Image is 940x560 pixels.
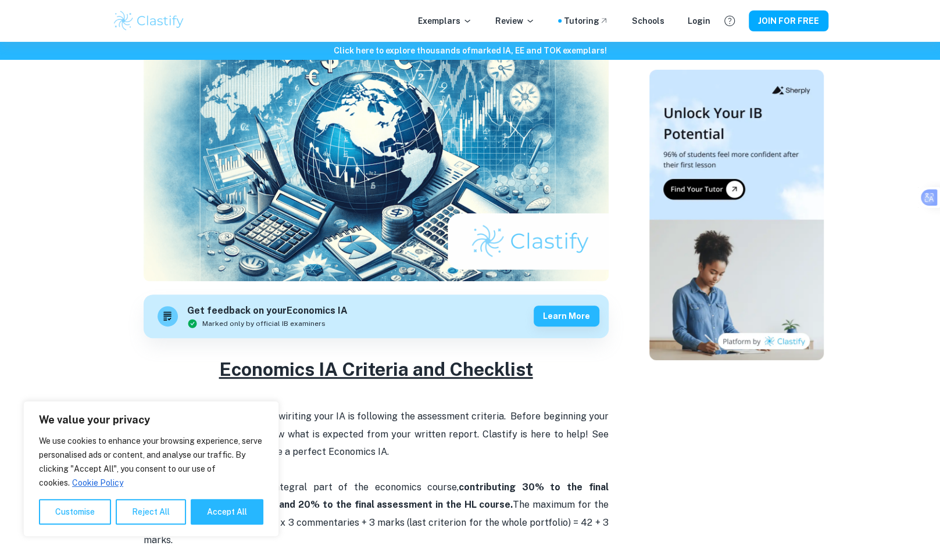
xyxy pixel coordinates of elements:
[39,434,263,490] p: We use cookies to enhance your browsing experience, serve personalised ads or content, and analys...
[144,482,611,545] span: Internal assessment is an integral part of the economics course, The maximum for the portfolio is...
[144,411,611,457] span: The most important aspect of wiriting your IA is following the assessment criteria. Before beginn...
[418,15,472,27] p: Exemplars
[632,15,664,27] a: Schools
[2,44,938,57] h6: Click here to explore thousands of marked IA, EE and TOK exemplars !
[649,70,824,360] img: Thumbnail
[39,413,263,427] p: We value your privacy
[23,401,279,537] div: We value your privacy
[39,499,111,525] button: Customise
[688,15,710,27] a: Login
[187,304,348,318] h6: Get feedback on your Economics IA
[564,15,609,27] a: Tutoring
[749,10,828,31] button: JOIN FOR FREE
[720,11,739,31] button: Help and Feedback
[116,499,186,525] button: Reject All
[144,295,609,338] a: Get feedback on yourEconomics IAMarked only by official IB examinersLearn more
[191,499,263,525] button: Accept All
[112,9,186,33] img: Clastify logo
[144,49,609,281] img: Economics IA Criteria and Checklist cover image
[202,318,326,329] span: Marked only by official IB examiners
[534,306,599,326] button: Learn more
[495,15,535,27] p: Review
[72,478,124,488] a: Cookie Policy
[219,358,533,380] u: Economics IA Criteria and Checklist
